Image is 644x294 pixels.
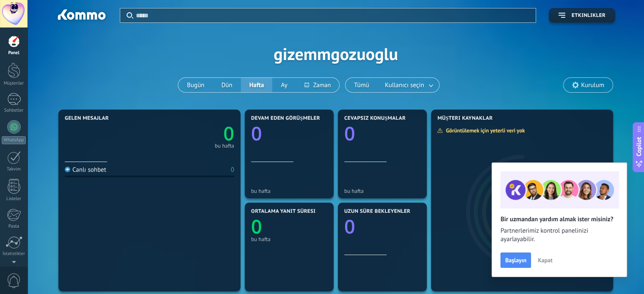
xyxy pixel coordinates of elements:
[296,78,340,92] button: Zaman
[2,196,26,202] div: Listeler
[2,167,26,172] div: Takvim
[500,227,618,244] span: Partnerlerimiz kontrol panelinizi ayarlayabilir.
[251,214,262,239] text: 0
[2,50,26,56] div: Panel
[538,257,553,263] span: Kapat
[572,13,605,19] span: Etkinlikler
[251,115,320,121] span: Devam eden görüşmeler
[2,81,26,86] div: Müşteriler
[65,115,109,121] span: Gelen mesajlar
[378,78,439,92] button: Kullanıcı seçin
[251,188,327,194] div: bu hafta
[2,108,26,113] div: Sohbetler
[2,251,26,257] div: İstatistikler
[149,121,234,146] a: 0
[178,78,213,92] button: Bugün
[2,224,26,229] div: Posta
[65,166,106,174] div: Canlı sohbet
[500,253,531,268] button: Başlayın
[500,215,618,223] h2: Bir uzmandan yardım almak ister misiniz?
[581,82,604,89] span: Kurulum
[437,127,531,134] div: Görüntülemek için yeterli veri yok
[241,78,273,92] button: Hafta
[437,115,493,121] span: Müşteri Kaynaklar
[213,78,241,92] button: Dün
[534,254,556,267] button: Kapat
[344,188,420,194] div: bu hafta
[344,115,406,121] span: Cevapsız konuşmalar
[345,78,378,92] button: Tümü
[272,78,296,92] button: Ay
[383,80,426,91] span: Kullanıcı seçin
[251,236,327,242] div: bu hafta
[231,166,234,174] div: 0
[549,8,615,23] button: Etkinlikler
[223,121,234,146] text: 0
[251,121,262,146] text: 0
[505,257,526,263] span: Başlayın
[344,209,410,214] span: Uzun süre bekleyenler
[2,136,26,144] div: WhatsApp
[215,144,234,148] div: bu hafta
[65,167,70,172] img: Canlı sohbet
[344,121,355,146] text: 0
[344,214,355,239] text: 0
[251,209,315,214] span: Ortalama yanıt süresi
[635,137,643,156] span: Copilot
